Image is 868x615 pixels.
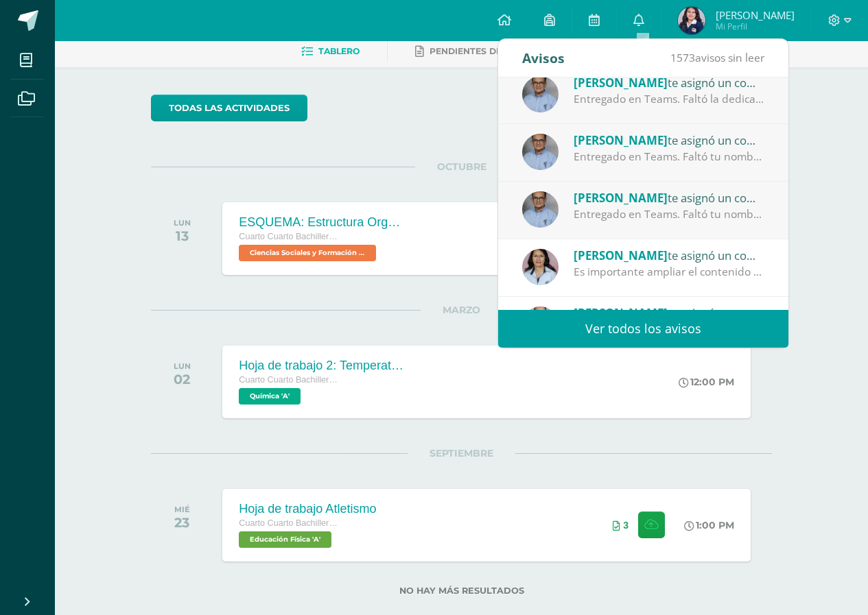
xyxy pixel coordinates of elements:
img: 49b90201c47adc92305f480b96c44c30.png [522,249,559,285]
div: MIÉ [174,505,190,514]
a: Pendientes de entrega [415,40,547,62]
a: Ver todos los avisos [498,310,788,348]
span: Cuarto Cuarto Bachillerato en Ciencias y Letras con Orientación en Computación [239,232,342,241]
div: Hoja de trabajo 2: Temperatura [239,359,403,373]
span: [PERSON_NAME] [574,132,668,148]
span: Ciencias Sociales y Formación Ciudadana 4 'A' [239,245,376,261]
span: Pendientes de entrega [430,46,547,56]
div: te asignó un comentario en 'Relato corto transcrito en Word' para 'Expresión Artística' [574,131,764,149]
span: Tablero [318,46,360,56]
span: 3 [623,520,629,531]
div: Archivos entregados [613,520,629,531]
img: c0a26e2fe6bfcdf9029544cd5cc8fd3b.png [522,191,559,228]
div: te asignó un comentario en 'Relato corto corregido' para 'Expresión Artística' [574,73,764,91]
div: te asignó un comentario en 'INVESTIGACIÓN Y REDACCIÓN: Respuesta a preguntas.' para 'Técnicas de ... [574,246,764,264]
span: [PERSON_NAME] [574,248,668,263]
div: 12:00 PM [679,376,734,388]
img: f73f293e994302f9016ea2d7664fea16.png [678,7,705,34]
span: [PERSON_NAME] [716,8,795,22]
span: [PERSON_NAME] [574,305,668,321]
img: c0a26e2fe6bfcdf9029544cd5cc8fd3b.png [522,134,559,170]
img: 05091304216df6e21848a617ddd75094.png [522,306,559,343]
a: todas las Actividades [151,95,307,121]
div: 23 [174,514,190,531]
span: [PERSON_NAME] [574,190,668,206]
span: Cuarto Cuarto Bachillerato en Ciencias y Letras con Orientación en Computación [239,518,342,528]
div: Hoja de trabajo Atletismo [239,502,376,516]
span: OCTUBRE [415,160,508,173]
span: Educación Física 'A' [239,531,331,548]
a: Tablero [301,40,360,62]
img: c0a26e2fe6bfcdf9029544cd5cc8fd3b.png [522,76,559,112]
div: Entregado en Teams. Faltó tu nombre como autora al final del relato corto. [574,206,764,222]
span: SEPTIEMBRE [408,447,515,459]
div: te asignó un comentario en 'Relato corto transcrito en Word' para 'Expresión Artística' [574,189,764,206]
div: Entregado en Teams. Faltó tu nombre como autora al final del relato corto. [574,149,764,165]
span: Química 'A' [239,388,301,405]
div: Es importante ampliar el contenido e indispensable anotar las fuentes de información consultadas. [574,264,764,280]
span: 1573 [670,50,695,65]
div: 02 [174,371,191,387]
div: te asignó un comentario en 'Ensayo Final' para 'Filosofía' [574,304,764,322]
div: LUN [174,218,191,228]
span: Cuarto Cuarto Bachillerato en Ciencias y Letras con Orientación en Computación [239,375,342,385]
div: Entregado en Teams. Faltó la dedicatoria después del título. Faltó tu nombre como autora al final... [574,91,764,107]
div: ESQUEMA: Estructura Organizacional del Estado. [239,215,403,230]
span: [PERSON_NAME] [574,75,668,91]
div: 1:00 PM [684,519,734,531]
div: Avisos [522,39,565,77]
div: LUN [174,361,191,371]
label: No hay más resultados [151,586,772,596]
div: 13 [174,228,191,244]
span: MARZO [421,304,502,316]
span: avisos sin leer [670,50,764,65]
span: Mi Perfil [716,21,795,32]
